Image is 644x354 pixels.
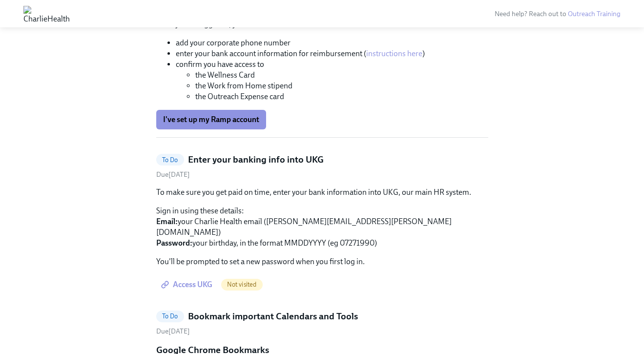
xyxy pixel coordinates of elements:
[195,70,488,81] li: the Wellness Card
[156,238,192,248] strong: Password:
[156,110,266,129] button: I've set up my Ramp account
[156,217,178,226] strong: Email:
[568,10,621,18] a: Outreach Training
[495,10,621,18] span: Need help? Reach out to
[156,187,488,198] p: To make sure you get paid on time, enter your bank information into UKG, our main HR system.
[23,6,70,21] img: CharlieHealth
[156,170,190,179] span: Tuesday, August 19th 2025, 10:00 am
[188,153,324,166] h5: Enter your banking info into UKG
[176,38,488,48] li: add your corporate phone number
[156,275,219,294] a: Access UKG
[156,312,184,320] span: To Do
[195,81,488,91] li: the Work from Home stipend
[156,156,184,164] span: To Do
[188,310,358,323] h5: Bookmark important Calendars and Tools
[176,48,488,59] li: enter your bank account information for reimbursement ( )
[156,206,488,249] p: Sign in using these details: your Charlie Health email ([PERSON_NAME][EMAIL_ADDRESS][PERSON_NAME]...
[156,327,190,335] span: Tuesday, August 19th 2025, 10:00 am
[156,153,488,179] a: To DoEnter your banking info into UKGDue[DATE]
[176,59,488,102] li: confirm you have access to
[156,256,488,267] p: You'll be prompted to set a new password when you first log in.
[163,280,212,290] span: Access UKG
[163,115,259,125] span: I've set up my Ramp account
[221,281,263,288] span: Not visited
[195,91,488,102] li: the Outreach Expense card
[156,310,488,336] a: To DoBookmark important Calendars and ToolsDue[DATE]
[366,49,422,58] a: instructions here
